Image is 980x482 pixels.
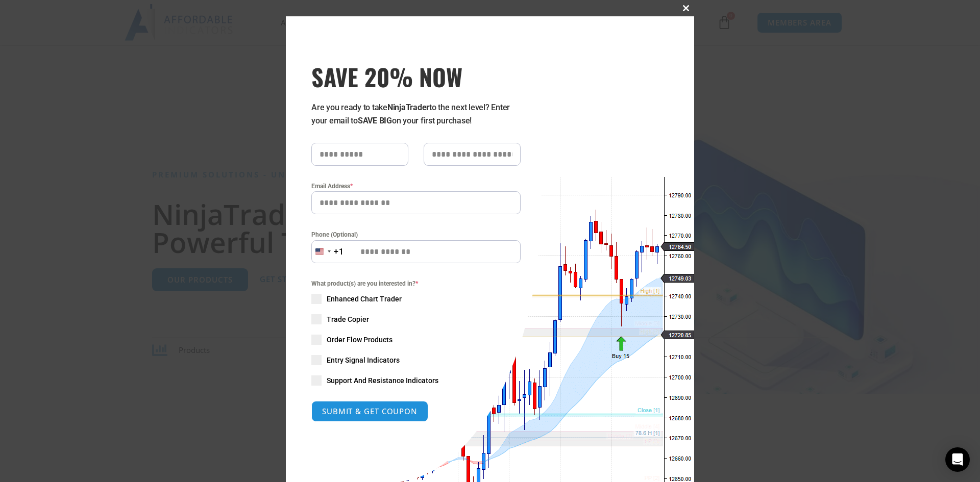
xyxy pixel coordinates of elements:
[327,375,438,386] span: Support And Resistance Indicators
[311,294,521,304] label: Enhanced Chart Trader
[311,278,521,289] span: What product(s) are you interested in?
[327,335,393,345] span: Order Flow Products
[387,103,429,112] strong: NinjaTrader
[945,447,970,472] div: Open Intercom Messenger
[327,355,400,365] span: Entry Signal Indicators
[311,335,521,345] label: Order Flow Products
[311,230,521,240] label: Phone (Optional)
[311,401,428,422] button: SUBMIT & GET COUPON
[327,294,402,304] span: Enhanced Chart Trader
[311,240,344,263] button: Selected country
[358,116,392,125] strong: SAVE BIG
[311,62,521,91] span: SAVE 20% NOW
[311,375,521,386] label: Support And Resistance Indicators
[311,101,521,128] p: Are you ready to take to the next level? Enter your email to on your first purchase!
[334,245,344,259] div: +1
[327,314,369,324] span: Trade Copier
[311,355,521,365] label: Entry Signal Indicators
[311,314,521,324] label: Trade Copier
[311,181,521,191] label: Email Address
